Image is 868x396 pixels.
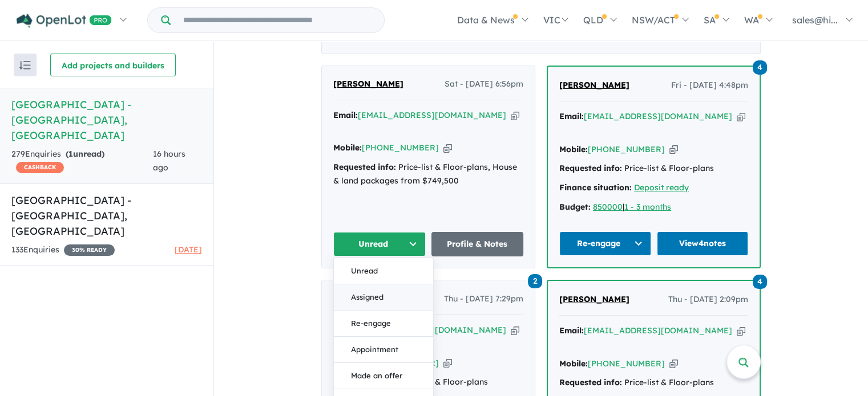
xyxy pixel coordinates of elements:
button: Made an offer [334,363,433,389]
button: Re-engage [334,311,433,337]
strong: ( unread) [66,149,104,159]
strong: Requested info: [559,377,622,387]
a: [PERSON_NAME] [559,293,629,307]
a: 4 [753,273,767,289]
span: [PERSON_NAME] [559,294,629,304]
a: [EMAIL_ADDRESS][DOMAIN_NAME] [584,111,732,121]
span: sales@hi... [792,14,838,26]
strong: Mobile: [333,142,362,153]
span: 1 [68,149,73,159]
span: CASHBACK [16,162,64,173]
a: 2 [528,273,542,288]
button: Copy [443,357,452,369]
button: Copy [737,111,745,123]
a: 4 [753,59,767,75]
button: Copy [737,325,745,337]
span: 4 [753,275,767,289]
span: [PERSON_NAME] [333,79,403,89]
input: Try estate name, suburb, builder or developer [173,8,382,32]
strong: Requested info: [559,163,622,173]
strong: Email: [559,325,584,336]
div: Price-list & Floor-plans, House & land packages from $749,500 [333,161,523,188]
span: [PERSON_NAME] [559,80,629,90]
strong: Mobile: [559,144,588,154]
strong: Email: [333,110,358,120]
a: 850000 [593,202,623,212]
span: 4 [753,60,767,75]
button: Add projects and builders [50,54,176,76]
img: sort.svg [19,61,31,70]
button: Copy [511,324,519,336]
a: View4notes [657,231,749,256]
span: Thu - [DATE] 7:29pm [444,292,523,306]
a: [PERSON_NAME] [559,79,629,92]
div: 133 Enquir ies [11,243,115,257]
div: Price-list & Floor-plans [559,376,748,390]
div: | [559,201,748,214]
a: [PERSON_NAME] [333,77,403,91]
a: [PHONE_NUMBER] [362,142,439,153]
button: Copy [669,144,678,156]
button: Copy [511,109,519,121]
div: Price-list & Floor-plans [559,162,748,175]
span: [DATE] [175,244,202,255]
a: Deposit ready [634,182,689,193]
button: Assigned [334,284,433,311]
a: [EMAIL_ADDRESS][DOMAIN_NAME] [358,110,506,120]
div: 279 Enquir ies [11,148,153,175]
a: [PHONE_NUMBER] [588,144,665,154]
a: [EMAIL_ADDRESS][DOMAIN_NAME] [584,325,732,336]
h5: [GEOGRAPHIC_DATA] - [GEOGRAPHIC_DATA] , [GEOGRAPHIC_DATA] [11,193,202,239]
strong: Mobile: [559,358,588,369]
a: 1 - 3 months [624,202,671,212]
span: Sat - [DATE] 6:56pm [445,77,523,91]
button: Appointment [334,337,433,363]
button: Unread [333,232,426,256]
img: Openlot PRO Logo White [17,14,112,28]
span: 30 % READY [64,244,115,256]
button: Unread [334,258,433,284]
span: Thu - [DATE] 2:09pm [668,293,748,307]
strong: Finance situation: [559,182,632,193]
strong: Email: [559,111,584,121]
button: Re-engage [559,231,651,256]
strong: Requested info: [333,162,396,172]
span: 16 hours ago [153,149,185,173]
button: Copy [669,358,678,370]
button: Copy [443,142,452,154]
a: Profile & Notes [431,232,524,256]
h5: [GEOGRAPHIC_DATA] - [GEOGRAPHIC_DATA] , [GEOGRAPHIC_DATA] [11,97,202,143]
a: [PHONE_NUMBER] [588,358,665,369]
span: 2 [528,274,542,288]
span: Fri - [DATE] 4:48pm [671,79,748,92]
strong: Budget: [559,202,591,212]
